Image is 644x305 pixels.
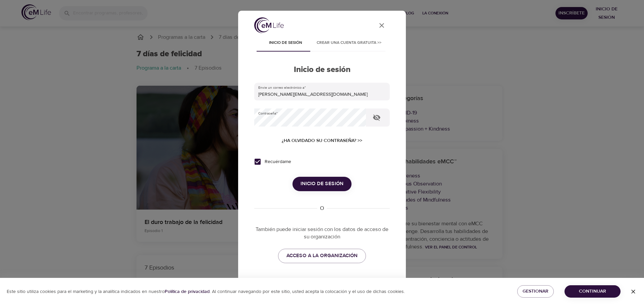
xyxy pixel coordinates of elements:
[254,35,390,52] div: disabled tabs example
[374,17,390,33] button: close
[279,135,365,147] button: ¿Ha olvidado su contraseña? >>
[286,251,358,260] span: ACCESO A LA ORGANIZACIÓN
[292,177,352,191] button: Inicio de sesión
[301,179,343,188] span: Inicio de sesión
[165,289,210,295] b: Política de privacidad
[278,249,366,263] a: ACCESO A LA ORGANIZACIÓN
[282,137,362,145] span: ¿Ha olvidado su contraseña? >>
[265,158,291,165] span: Recuérdame
[317,205,327,212] div: O
[263,40,309,47] span: Inicio de sesión
[570,287,615,296] span: Continuar
[254,17,284,33] img: logo
[254,65,390,75] h2: Inicio de sesión
[317,40,381,47] span: Crear una cuenta gratuita >>
[254,226,390,241] p: También puede iniciar sesión con los datos de acceso de su organización
[523,287,548,296] span: Gestionar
